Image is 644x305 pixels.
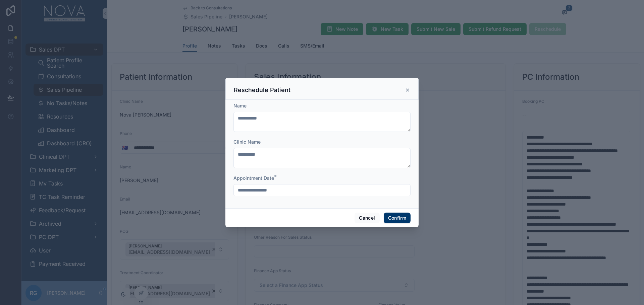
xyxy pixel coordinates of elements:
[384,213,411,223] button: Confirm
[233,175,274,181] span: Appointment Date
[233,103,247,108] span: Name
[233,139,261,145] span: Clinic Name
[355,213,379,223] button: Cancel
[234,86,290,94] h3: Reschedule Patient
